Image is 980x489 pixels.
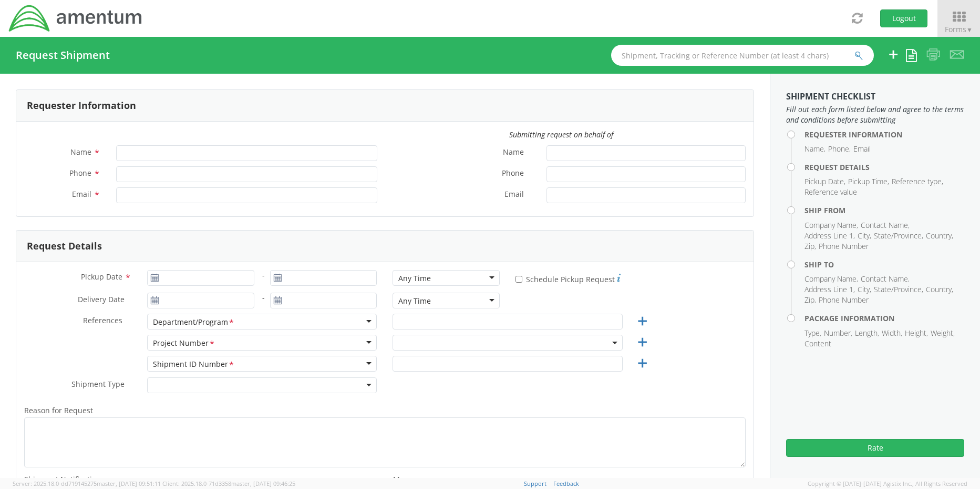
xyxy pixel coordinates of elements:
li: Phone Number [819,295,869,305]
span: Delivery Date [78,294,125,306]
li: Number [824,328,852,338]
input: Schedule Pickup Request [515,276,522,283]
li: Email [853,144,871,154]
li: State/Province [874,284,923,295]
li: Height [905,328,928,338]
h4: Request Shipment [16,49,110,61]
li: City [858,231,871,241]
h3: Shipment Checklist [786,92,964,102]
li: City [858,284,871,295]
button: Logout [880,9,927,27]
div: Department/Program [153,317,235,328]
span: Email [72,189,91,199]
span: Email [504,189,524,201]
h4: Ship From [804,206,964,214]
span: References [83,315,122,325]
div: Project Number [153,338,215,349]
a: Feedback [553,480,579,487]
a: Support [524,480,546,487]
li: Content [804,338,831,349]
li: Reference type [892,176,943,187]
li: Weight [931,328,955,338]
li: Country [926,231,953,241]
span: Copyright © [DATE]-[DATE] Agistix Inc., All Rights Reserved [808,480,967,488]
li: Company Name [804,274,858,284]
li: Address Line 1 [804,231,855,241]
span: Fill out each form listed below and agree to the terms and conditions before submitting [786,104,964,125]
li: Contact Name [861,220,910,231]
div: Any Time [398,296,431,306]
span: master, [DATE] 09:46:25 [231,480,295,487]
li: Address Line 1 [804,284,855,295]
input: Shipment, Tracking or Reference Number (at least 4 chars) [611,45,874,66]
span: Name [503,147,524,159]
h3: Requester Information [27,101,136,111]
li: Width [882,328,902,338]
li: Length [855,328,879,338]
h4: Package Information [804,314,964,322]
span: Shipment Notification [24,474,101,484]
span: Name [70,147,91,157]
i: Submitting request on behalf of [509,129,613,139]
li: Contact Name [861,274,910,284]
li: Zip [804,295,816,305]
span: Shipment Type [71,379,125,391]
span: Phone [502,168,524,180]
span: Message [393,474,424,484]
h4: Ship To [804,261,964,268]
li: Type [804,328,821,338]
span: ▼ [966,25,973,34]
span: Pickup Date [81,272,122,282]
span: Client: 2025.18.0-71d3358 [162,480,295,487]
li: Reference value [804,187,857,197]
h4: Requester Information [804,131,964,138]
span: Forms [945,24,973,34]
img: dyn-intl-logo-049831509241104b2a82.png [8,4,143,33]
button: Rate [786,439,964,457]
li: Country [926,284,953,295]
li: Zip [804,241,816,252]
div: Shipment ID Number [153,359,235,370]
li: State/Province [874,231,923,241]
li: Phone Number [819,241,869,252]
div: Any Time [398,273,431,284]
span: master, [DATE] 09:51:11 [97,480,161,487]
li: Company Name [804,220,858,231]
li: Pickup Time [848,176,889,187]
span: Reason for Request [24,405,93,415]
label: Schedule Pickup Request [515,272,621,285]
h4: Request Details [804,163,964,171]
li: Phone [828,144,851,154]
span: Phone [69,168,91,178]
span: Server: 2025.18.0-dd719145275 [13,480,161,487]
h3: Request Details [27,241,102,252]
li: Pickup Date [804,176,845,187]
li: Name [804,144,826,154]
